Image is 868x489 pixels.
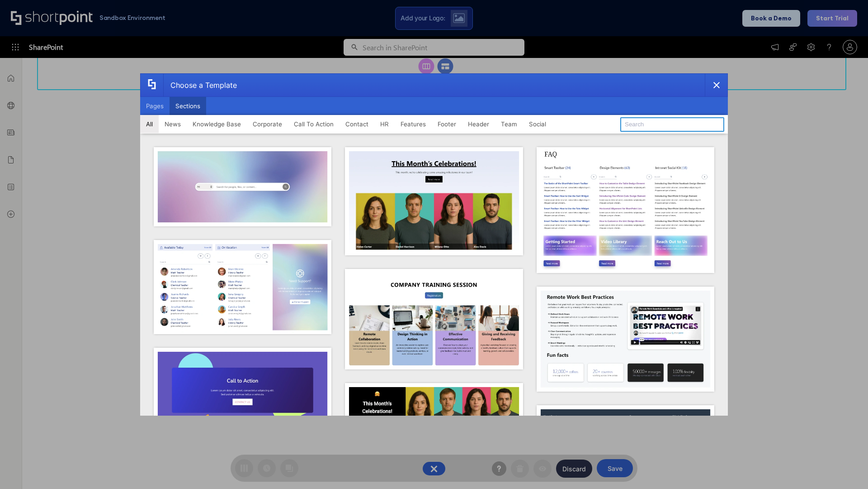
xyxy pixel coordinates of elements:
[823,446,868,489] iframe: Chat Widget
[495,115,523,133] button: Team
[140,73,728,416] div: template selector
[288,115,340,133] button: Call To Action
[163,74,237,96] div: Choose a Template
[462,115,495,133] button: Header
[340,115,374,133] button: Contact
[140,97,170,115] button: Pages
[395,115,432,133] button: Features
[140,115,159,133] button: All
[247,115,288,133] button: Corporate
[432,115,462,133] button: Footer
[159,115,187,133] button: News
[620,117,724,132] input: Search
[170,97,206,115] button: Sections
[523,115,552,133] button: Social
[187,115,247,133] button: Knowledge Base
[374,115,395,133] button: HR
